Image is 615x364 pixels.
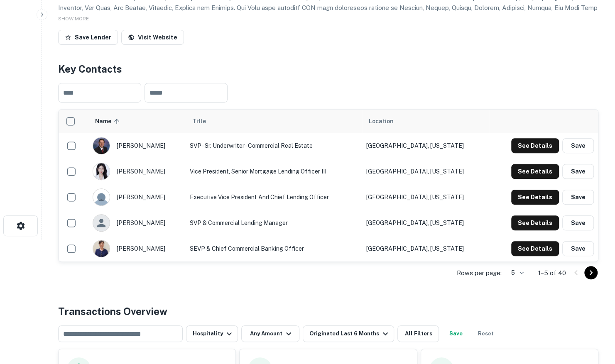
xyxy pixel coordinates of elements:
[58,30,118,45] button: Save Lender
[58,304,167,319] h4: Transactions Overview
[562,138,594,153] button: Save
[369,116,394,126] span: Location
[362,184,489,210] td: [GEOGRAPHIC_DATA], [US_STATE]
[562,241,594,256] button: Save
[573,298,615,337] iframe: Chat Widget
[472,325,499,342] button: Reset
[362,110,489,133] th: Location
[562,215,594,230] button: Save
[457,268,502,278] p: Rows per page:
[186,236,362,261] td: SEVP & Chief Commercial Banking Officer
[562,190,594,205] button: Save
[93,163,181,180] div: [PERSON_NAME]
[562,164,594,179] button: Save
[241,325,299,342] button: Any Amount
[584,266,598,279] button: Go to next page
[538,268,566,278] p: 1–5 of 40
[121,30,184,45] a: Visit Website
[58,61,598,76] h4: Key Contacts
[59,110,598,261] div: scrollable content
[186,210,362,236] td: SVP & Commercial Lending Manager
[93,240,110,257] img: 1631114495344
[362,133,489,159] td: [GEOGRAPHIC_DATA], [US_STATE]
[362,236,489,261] td: [GEOGRAPHIC_DATA], [US_STATE]
[93,189,110,205] img: 9c8pery4andzj6ohjkjp54ma2
[186,325,238,342] button: Hospitality
[362,159,489,184] td: [GEOGRAPHIC_DATA], [US_STATE]
[511,138,559,153] button: See Details
[303,325,394,342] button: Originated Last 6 Months
[93,163,110,180] img: 1741104452030
[186,184,362,210] td: Executive Vice President and Chief Lending Officer
[511,241,559,256] button: See Details
[362,210,489,236] td: [GEOGRAPHIC_DATA], [US_STATE]
[511,190,559,205] button: See Details
[309,329,390,339] div: Originated Last 6 Months
[505,267,525,279] div: 5
[58,16,89,22] span: SHOW MORE
[186,133,362,159] td: SVP - Sr. Underwriter - Commercial Real Estate
[442,325,469,342] button: Save your search to get updates of matches that match your search criteria.
[95,116,122,126] span: Name
[93,137,181,154] div: [PERSON_NAME]
[186,110,362,133] th: Title
[186,159,362,184] td: Vice President, Senior Mortgage Lending Officer III
[511,164,559,179] button: See Details
[93,214,181,232] div: [PERSON_NAME]
[88,110,186,133] th: Name
[397,325,439,342] button: All Filters
[93,240,181,257] div: [PERSON_NAME]
[93,137,110,154] img: 1516316693515
[93,188,181,206] div: [PERSON_NAME]
[192,116,217,126] span: Title
[511,215,559,230] button: See Details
